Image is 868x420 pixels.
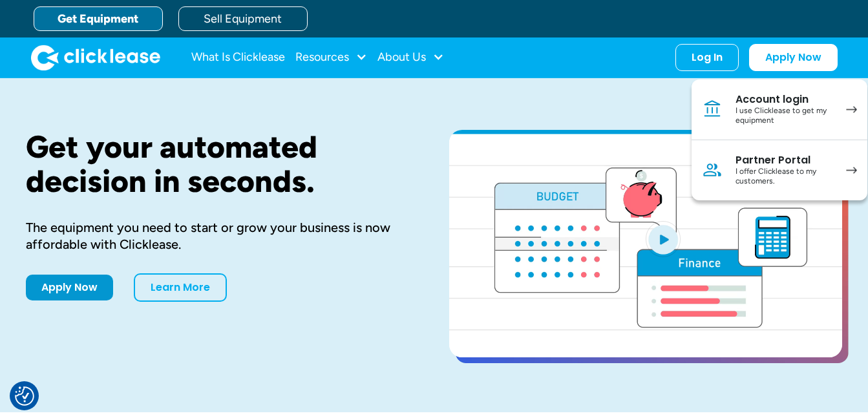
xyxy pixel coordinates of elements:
a: Apply Now [749,44,838,71]
a: Partner PortalI offer Clicklease to my customers. [692,140,867,200]
img: Clicklease logo [31,45,160,70]
a: What Is Clicklease [191,45,285,70]
img: Revisit consent button [15,386,34,406]
div: Log In [692,51,723,64]
a: Get Equipment [34,6,163,31]
div: About Us [377,45,444,70]
img: Person icon [702,160,723,180]
img: arrow [846,167,857,174]
div: Resources [295,45,367,70]
a: Sell Equipment [178,6,308,31]
button: Consent Preferences [15,386,34,406]
div: Partner Portal [736,154,833,167]
div: I offer Clicklease to my customers. [736,167,833,187]
div: I use Clicklease to get my equipment [736,106,833,126]
h1: Get your automated decision in seconds. [26,130,408,198]
a: Learn More [134,273,227,302]
img: Blue play button logo on a light blue circular background [646,221,681,257]
div: The equipment you need to start or grow your business is now affordable with Clicklease. [26,219,408,253]
a: Account loginI use Clicklease to get my equipment [692,79,867,140]
img: Bank icon [702,99,723,120]
a: open lightbox [449,130,842,357]
img: arrow [846,106,857,113]
a: Apply Now [26,275,113,300]
a: home [31,45,160,70]
div: Account login [736,93,833,106]
nav: Log In [692,79,867,200]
